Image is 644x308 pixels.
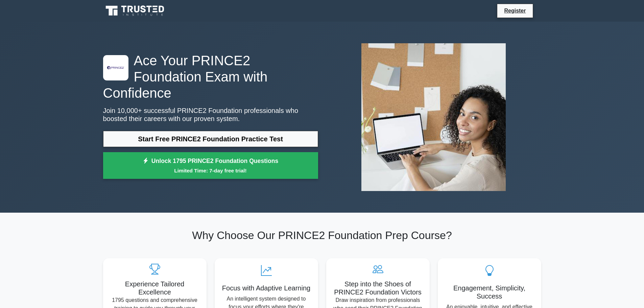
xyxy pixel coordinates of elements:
[332,280,424,296] h5: Step into the Shoes of PRINCE2 Foundation Victors
[220,284,313,292] h5: Focus with Adaptive Learning
[103,52,318,101] h1: Ace Your PRINCE2 Foundation Exam with Confidence
[103,131,318,147] a: Start Free PRINCE2 Foundation Practice Test
[443,284,536,300] h5: Engagement, Simplicity, Success
[500,6,530,15] a: Register
[103,106,318,123] p: Join 10,000+ successful PRINCE2 Foundation professionals who boosted their careers with our prove...
[103,229,541,242] h2: Why Choose Our PRINCE2 Foundation Prep Course?
[103,152,318,179] a: Unlock 1795 PRINCE2 Foundation QuestionsLimited Time: 7-day free trial!
[109,280,201,296] h5: Experience Tailored Excellence
[112,167,310,174] small: Limited Time: 7-day free trial!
